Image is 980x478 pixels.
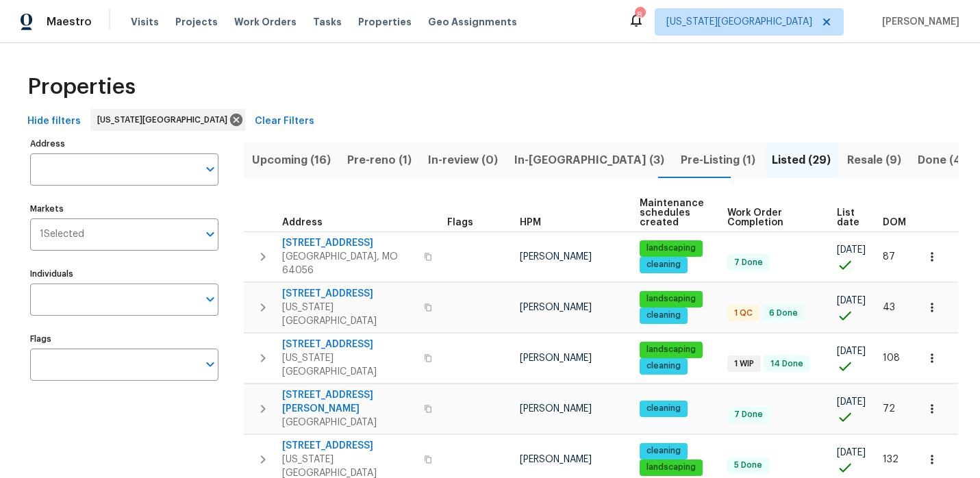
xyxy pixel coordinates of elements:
[764,307,803,319] span: 6 Done
[877,15,959,29] span: [PERSON_NAME]
[97,113,233,127] span: [US_STATE][GEOGRAPHIC_DATA]
[520,353,592,363] span: [PERSON_NAME]
[681,151,755,170] span: Pre-Listing (1)
[837,296,866,305] span: [DATE]
[641,462,701,473] span: landscaping
[282,287,416,301] span: [STREET_ADDRESS]
[918,151,980,170] span: Done (462)
[837,208,859,227] span: List date
[282,236,416,250] span: [STREET_ADDRESS]
[282,338,416,351] span: [STREET_ADDRESS]
[729,460,768,471] span: 5 Done
[282,439,416,453] span: [STREET_ADDRESS]
[883,218,906,227] span: DOM
[30,140,218,148] label: Address
[282,250,416,277] span: [GEOGRAPHIC_DATA], MO 64056
[641,242,701,254] span: landscaping
[520,218,541,227] span: HPM
[837,448,866,457] span: [DATE]
[30,270,218,278] label: Individuals
[282,416,416,429] span: [GEOGRAPHIC_DATA]
[641,360,686,372] span: cleaning
[729,409,768,420] span: 7 Done
[252,151,331,170] span: Upcoming (16)
[282,388,416,416] span: [STREET_ADDRESS][PERSON_NAME]
[520,252,592,262] span: [PERSON_NAME]
[765,358,809,370] span: 14 Done
[27,113,81,130] span: Hide filters
[282,351,416,379] span: [US_STATE][GEOGRAPHIC_DATA]
[282,301,416,328] span: [US_STATE][GEOGRAPHIC_DATA]
[201,160,220,179] button: Open
[27,80,136,94] span: Properties
[22,109,86,134] button: Hide filters
[428,151,498,170] span: In-review (0)
[641,310,686,321] span: cleaning
[520,303,592,312] span: [PERSON_NAME]
[883,455,899,464] span: 132
[90,109,245,131] div: [US_STATE][GEOGRAPHIC_DATA]
[40,229,84,240] span: 1 Selected
[428,15,517,29] span: Geo Assignments
[249,109,320,134] button: Clear Filters
[641,259,686,271] span: cleaning
[641,293,701,305] span: landscaping
[520,455,592,464] span: [PERSON_NAME]
[729,307,758,319] span: 1 QC
[520,404,592,414] span: [PERSON_NAME]
[131,15,159,29] span: Visits
[640,199,704,227] span: Maintenance schedules created
[282,218,323,227] span: Address
[883,303,895,312] span: 43
[30,335,218,343] label: Flags
[30,205,218,213] label: Markets
[883,404,895,414] span: 72
[729,257,768,268] span: 7 Done
[837,245,866,255] span: [DATE]
[514,151,664,170] span: In-[GEOGRAPHIC_DATA] (3)
[447,218,473,227] span: Flags
[666,15,812,29] span: [US_STATE][GEOGRAPHIC_DATA]
[201,290,220,309] button: Open
[883,252,895,262] span: 87
[234,15,297,29] span: Work Orders
[175,15,218,29] span: Projects
[641,445,686,457] span: cleaning
[729,358,759,370] span: 1 WIP
[837,397,866,407] span: [DATE]
[313,17,342,27] span: Tasks
[347,151,412,170] span: Pre-reno (1)
[727,208,814,227] span: Work Order Completion
[641,344,701,355] span: landscaping
[847,151,901,170] span: Resale (9)
[641,403,686,414] span: cleaning
[201,355,220,374] button: Open
[255,113,314,130] span: Clear Filters
[837,347,866,356] span: [DATE]
[635,8,644,22] div: 8
[358,15,412,29] span: Properties
[47,15,92,29] span: Maestro
[772,151,831,170] span: Listed (29)
[201,225,220,244] button: Open
[883,353,900,363] span: 108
